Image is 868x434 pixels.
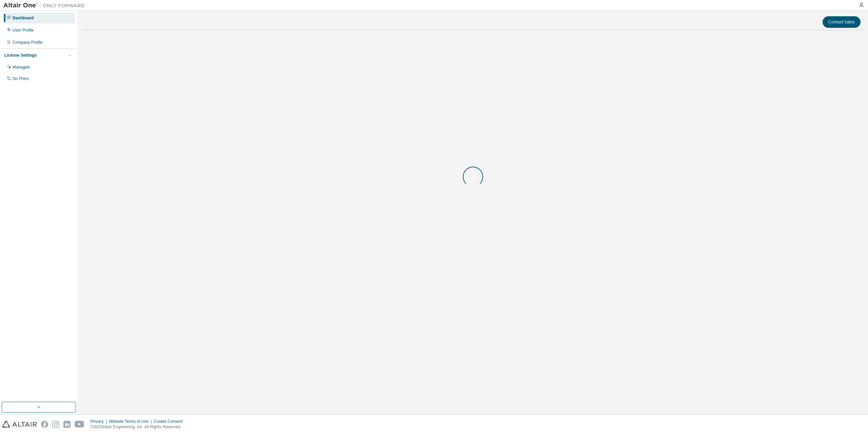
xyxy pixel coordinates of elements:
button: Contact Sales [823,16,861,28]
div: User Profile [13,27,34,33]
div: Company Profile [13,40,43,45]
img: instagram.svg [52,421,59,428]
img: youtube.svg [75,421,84,428]
p: © 2025 Altair Engineering, Inc. All Rights Reserved. [91,424,187,430]
img: altair_logo.svg [2,421,37,428]
div: Managed [13,64,29,70]
div: Privacy [91,419,109,424]
img: Altair One [3,2,88,9]
div: On Prem [13,76,29,81]
div: Cookie Consent [154,419,186,424]
img: facebook.svg [41,421,48,428]
div: License Settings [4,53,37,58]
div: Website Terms of Use [109,419,154,424]
div: Dashboard [13,15,34,21]
img: linkedin.svg [63,421,71,428]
